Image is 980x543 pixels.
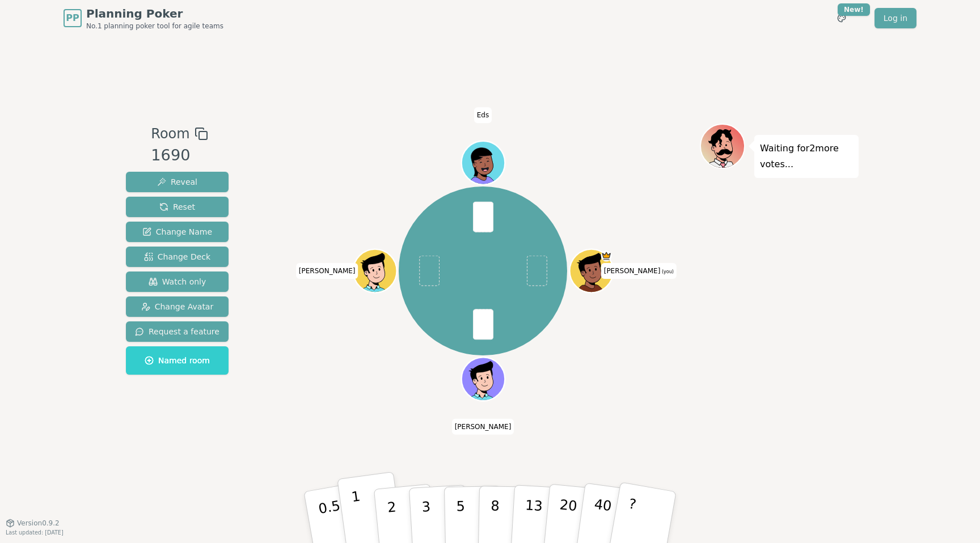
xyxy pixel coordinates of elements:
[86,6,223,22] span: Planning Poker
[126,296,229,317] button: Change Avatar
[875,8,916,28] a: Log in
[571,251,611,291] button: Click to change your avatar
[760,141,853,172] p: Waiting for 2 more votes...
[141,301,214,312] span: Change Avatar
[601,251,611,261] span: Isaac is the host
[157,176,197,188] span: Reveal
[151,144,208,167] div: 1690
[838,3,870,16] div: New!
[144,251,210,262] span: Change Deck
[142,226,212,237] span: Change Name
[6,519,60,528] button: Version0.9.2
[145,355,210,366] span: Named room
[159,201,195,213] span: Reset
[831,8,852,28] button: New!
[601,263,677,279] span: Click to change your name
[126,222,229,242] button: Change Name
[6,529,64,536] span: Last updated: [DATE]
[126,172,229,192] button: Reveal
[17,519,60,528] span: Version 0.9.2
[126,321,229,342] button: Request a feature
[126,197,229,217] button: Reset
[149,276,206,287] span: Watch only
[452,419,514,435] span: Click to change your name
[296,263,358,279] span: Click to change your name
[66,11,79,25] span: PP
[126,346,229,375] button: Named room
[151,124,189,144] span: Room
[126,271,229,292] button: Watch only
[86,22,223,31] span: No.1 planning poker tool for agile teams
[126,247,229,267] button: Change Deck
[64,6,223,31] a: PPPlanning PokerNo.1 planning poker tool for agile teams
[135,326,219,337] span: Request a feature
[474,107,492,123] span: Click to change your name
[660,269,674,274] span: (you)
